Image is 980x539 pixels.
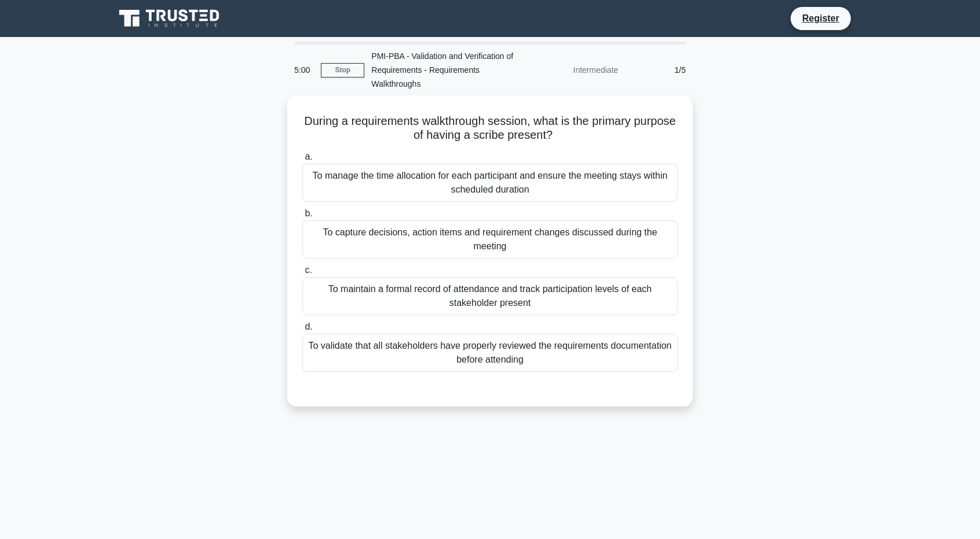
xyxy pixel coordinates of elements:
[305,322,312,331] span: d.
[625,58,693,82] div: 1/5
[302,220,678,259] div: To capture decisions, action items and requirement changes discussed during the meeting
[321,63,364,77] a: Stop
[524,58,625,82] div: Intermediate
[287,58,321,82] div: 5:00
[305,265,312,275] span: c.
[301,114,679,143] h5: During a requirements walkthrough session, what is the primary purpose of having a scribe present?
[364,45,524,95] div: PMI-PBA - Validation and Verification of Requirements - Requirements Walkthroughs
[795,11,846,25] a: Register
[305,152,312,161] span: a.
[305,208,312,218] span: b.
[302,334,678,372] div: To validate that all stakeholders have properly reviewed the requirements documentation before at...
[302,277,678,315] div: To maintain a formal record of attendance and track participation levels of each stakeholder present
[302,164,678,202] div: To manage the time allocation for each participant and ensure the meeting stays within scheduled ...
